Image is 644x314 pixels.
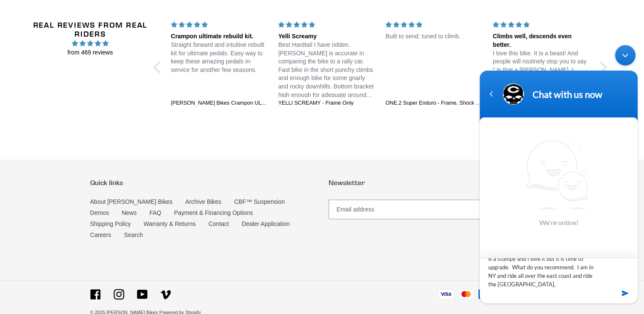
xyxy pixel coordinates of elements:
div: Yelli Screamy [278,32,375,41]
p: Straight forward and intuitive rebuilt kit for ultimate pedals. Easy way to keep these amazing pe... [171,41,268,74]
a: Shipping Policy [90,220,131,227]
a: Search [124,231,143,238]
div: 5 stars [278,20,375,29]
a: About [PERSON_NAME] Bikes [90,198,173,205]
p: Best Hardtail I have ridden. [PERSON_NAME] is accurate in comparing the bike to a rally car. Fast... [278,41,375,99]
a: Careers [90,231,112,238]
span: 4.96 stars [32,39,148,48]
iframe: SalesIQ Chatwindow [475,41,642,308]
a: Demos [90,209,109,216]
div: Climbs well, descends even better. [493,32,590,49]
span: from 469 reviews [32,48,148,57]
div: 5 stars [493,20,590,29]
a: News [122,209,137,216]
a: ONE.2 Super Enduro - Frame, Shock + Fork [386,100,483,107]
a: FAQ [149,209,161,216]
input: Email address [329,200,506,219]
a: Archive Bikes [185,198,221,205]
h2: Real Reviews from Real Riders [32,20,148,39]
a: [PERSON_NAME] Bikes Crampon ULT and MAG Pedal Service Parts [171,100,268,107]
a: CBF™ Suspension [234,198,285,205]
p: Newsletter [329,179,554,187]
div: Crampon ultimate rebuild kit. [171,32,268,41]
a: YELLI SCREAMY - Frame Only [278,100,375,107]
a: Contact [209,220,229,227]
p: Quick links [90,179,316,187]
a: Dealer Application [242,220,290,227]
p: Built to send; tuned to climb. [386,32,483,41]
a: Payment & Financing Options [174,209,253,216]
div: 5 stars [171,20,268,29]
div: 5 stars [386,20,483,29]
a: Warranty & Returns [143,220,195,227]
